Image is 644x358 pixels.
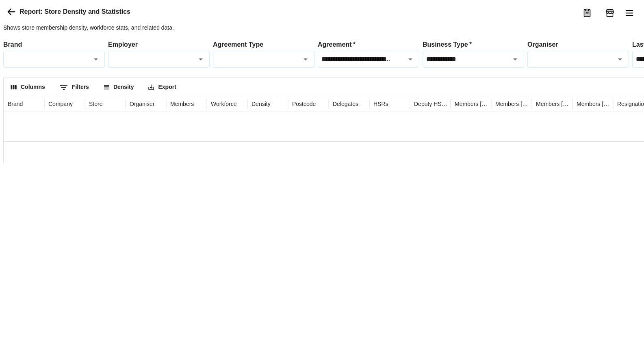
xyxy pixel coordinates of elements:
div: Deputy HSRs [414,101,448,107]
button: Open [614,54,626,65]
div: Store [89,101,102,107]
div: Members [170,101,194,107]
div: Organiser [130,101,154,107]
button: menu [620,3,639,23]
div: Optional organiser to filter the results [527,35,629,68]
div: Agreement type (e.g., eba or award) [213,35,314,68]
div: Members [DATE] [536,101,570,107]
button: Select columns [4,81,52,93]
div: HSRs [373,101,388,107]
button: Density [97,81,141,93]
div: Workforce [211,101,237,107]
div: Members [DATE] [577,101,611,107]
button: Open [405,54,416,65]
div: Postcode [292,101,316,107]
div: Non-optional agreement gid parameter from lookup [318,35,419,68]
div: Density [252,101,271,107]
div: Optional brand to filter the results [3,35,105,68]
div: Non-optional business (employer category type) gid parameter from lookup [423,35,524,68]
button: Open [300,54,311,65]
button: Open [510,54,521,65]
button: Add Store Visit [600,3,620,23]
button: menu [577,3,597,23]
div: Company [48,101,73,107]
label: Agreement [318,40,419,49]
div: Members [DATE] [495,101,529,107]
label: Business Type [423,40,524,49]
button: Show filters [53,81,95,94]
div: Members [DATE] [455,101,489,107]
button: Export [142,81,182,93]
button: Open [90,54,102,65]
div: Delegates [333,101,358,107]
div: Optional employer to filter the results [108,35,210,68]
div: Brand [8,101,23,107]
button: Open [195,54,206,65]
